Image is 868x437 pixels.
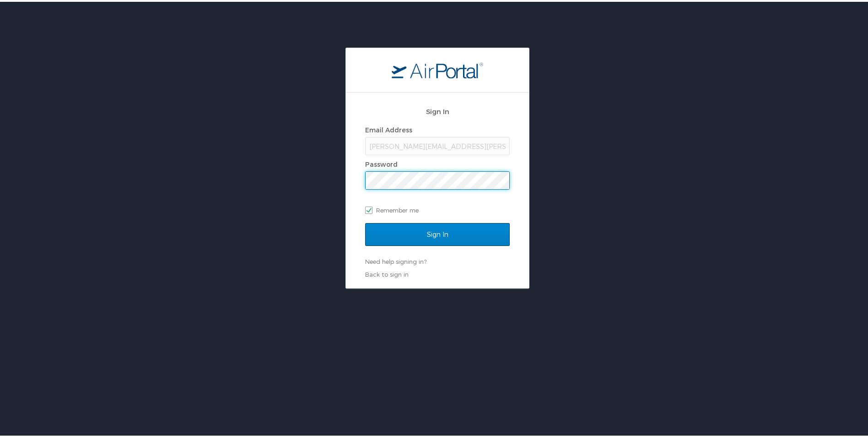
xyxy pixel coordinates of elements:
label: Email Address [365,124,412,132]
a: Need help signing in? [365,256,426,263]
a: Back to sign in [365,269,409,276]
label: Password [365,158,398,166]
img: logo [392,60,483,76]
label: Remember me [365,202,510,215]
input: Sign In [365,221,510,244]
h2: Sign In [365,104,510,115]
